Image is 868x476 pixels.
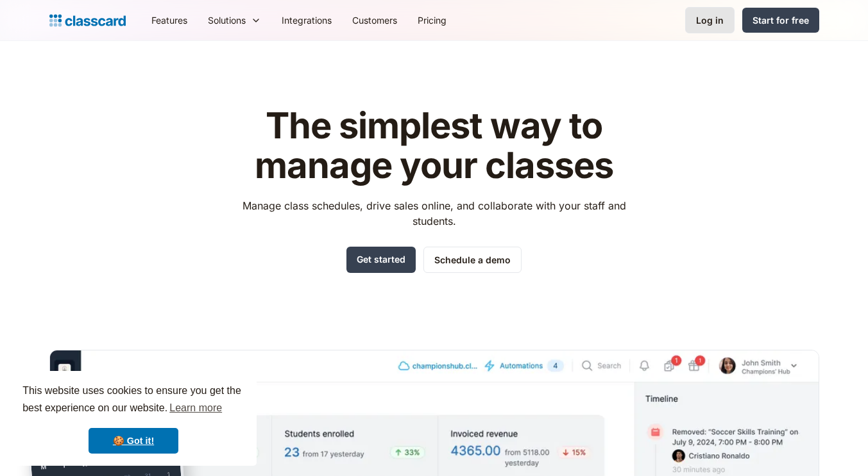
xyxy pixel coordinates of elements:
[22,383,244,418] span: This website uses cookies to ensure you get the best experience on our website.
[685,7,735,33] a: Log in
[10,371,257,466] div: cookieconsent
[230,106,638,185] h1: The simplest way to manage your classes
[167,398,224,418] a: learn more about cookies
[230,198,638,229] p: Manage class schedules, drive sales online, and collaborate with your staff and students.
[141,6,198,35] a: Features
[346,247,416,273] a: Get started
[49,12,126,29] a: home
[742,8,819,33] a: Start for free
[271,6,342,35] a: Integrations
[198,6,271,35] div: Solutions
[753,13,809,27] div: Start for free
[342,6,407,35] a: Customers
[89,428,178,454] a: dismiss cookie message
[696,13,724,27] div: Log in
[208,13,246,27] div: Solutions
[423,247,522,273] a: Schedule a demo
[407,6,457,35] a: Pricing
